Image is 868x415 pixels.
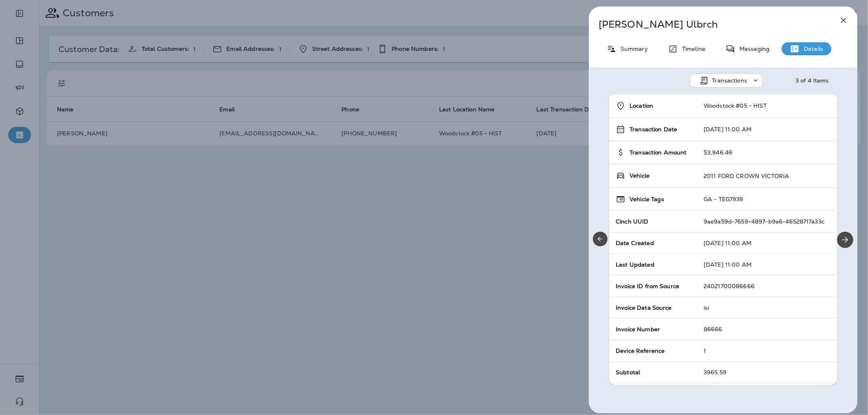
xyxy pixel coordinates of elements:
p: 2011 FORD CROWN VICTORIA [704,173,789,179]
p: GA - TEG7939 [704,196,743,202]
span: Date Created [616,239,654,247]
p: Messaging [735,46,770,52]
p: Summary [617,46,648,52]
span: Invoice Data Source [616,304,672,311]
td: 24021700086666 [697,276,837,297]
span: Cinch UUID [616,218,648,225]
span: Transaction Amount [630,149,687,156]
td: 86666 [697,319,837,340]
td: [DATE] 11:00 AM [697,118,837,141]
span: Transaction Date [630,126,677,133]
div: 3 of 4 Items [796,77,829,84]
p: Details [800,46,823,52]
p: [PERSON_NAME] Ulbrch [599,19,821,30]
span: Vehicle [630,172,649,179]
td: [DATE] 11:00 AM [697,254,837,276]
span: Invoice ID from Source [616,282,679,290]
td: [DATE] 11:00 AM [697,232,837,254]
span: Location [630,102,653,109]
span: Invoice Number [616,326,660,333]
span: Vehicle Tags [630,196,664,203]
button: Next [837,232,853,248]
td: 3965.59 [697,362,837,383]
span: Device Reference [616,347,665,354]
td: $3,946.46 [697,141,837,164]
p: Timeline [678,46,705,52]
button: Previous [593,232,608,246]
td: Woodstock #05 - HIST [697,94,837,118]
span: Subtotal [616,369,640,376]
span: Last Updated [616,261,654,268]
td: 9ae9a59d-7659-4897-b9e6-46528717a33c [697,211,837,232]
p: Transactions [712,77,748,84]
td: 1 [697,340,837,362]
td: 177.63 [697,383,837,405]
td: isi [697,297,837,319]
